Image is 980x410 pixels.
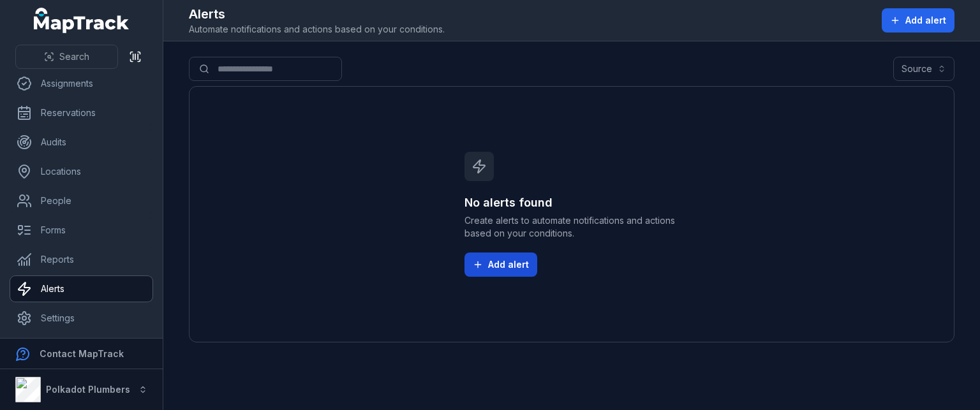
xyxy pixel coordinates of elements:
strong: Polkadot Plumbers [46,384,130,395]
button: Add alert [464,253,537,277]
span: Automate notifications and actions based on your conditions. [189,23,445,36]
button: Search [15,45,118,69]
a: MapTrack [34,8,130,33]
a: Assignments [10,71,152,96]
strong: Contact MapTrack [40,348,124,359]
button: Add alert [882,8,954,33]
a: People [10,188,152,214]
h3: No alerts found [464,194,679,212]
span: Add alert [488,258,529,271]
button: Source [893,57,954,81]
span: Add alert [905,14,946,27]
span: Create alerts to automate notifications and actions based on your conditions. [464,214,679,240]
a: Reports [10,247,152,272]
a: Locations [10,159,152,184]
span: Search [59,50,89,63]
a: Forms [10,217,152,243]
a: Settings [10,305,152,331]
a: Audits [10,129,152,155]
h2: Alerts [189,5,445,23]
a: Alerts [10,276,152,302]
a: Reservations [10,100,152,126]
